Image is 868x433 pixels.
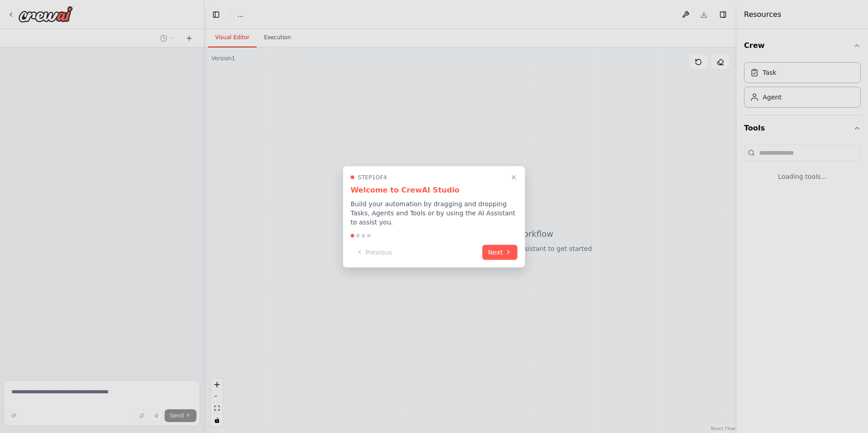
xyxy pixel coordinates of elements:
button: Close walkthrough [508,172,519,183]
p: Build your automation by dragging and dropping Tasks, Agents and Tools or by using the AI Assista... [351,199,517,226]
button: Previous [351,245,398,260]
button: Hide left sidebar [210,8,222,21]
span: Step 1 of 4 [358,173,387,181]
h3: Welcome to CrewAI Studio [351,184,517,195]
button: Next [482,245,517,260]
